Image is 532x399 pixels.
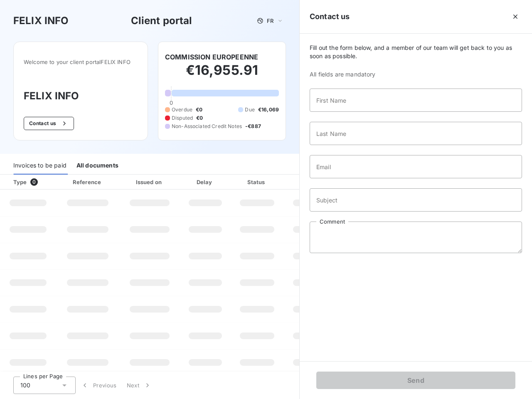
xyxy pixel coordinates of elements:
[8,178,54,186] div: Type
[310,188,522,212] input: placeholder
[245,106,254,113] span: Due
[172,123,242,130] span: Non-Associated Credit Notes
[30,178,38,186] span: 0
[310,11,350,22] h5: Contact us
[76,157,118,175] div: All documents
[310,155,522,178] input: placeholder
[13,13,69,28] h3: FELIX INFO
[76,377,122,394] button: Previous
[182,178,229,186] div: Delay
[24,59,138,65] span: Welcome to your client portal FELIX INFO
[245,123,261,130] span: -€887
[196,106,202,113] span: €0
[13,157,66,175] div: Invoices to be paid
[24,89,138,103] h3: FELIX INFO
[131,13,192,28] h3: Client portal
[310,70,522,79] span: All fields are mandatory
[172,114,193,122] span: Disputed
[165,52,258,62] h6: COMMISSION EUROPEENNE
[267,17,273,24] span: FR
[316,372,515,389] button: Send
[310,122,522,145] input: placeholder
[196,114,203,122] span: €0
[170,99,173,106] span: 0
[310,44,522,60] span: Fill out the form below, and a member of our team will get back to you as soon as possible.
[121,178,178,186] div: Issued on
[73,179,101,185] div: Reference
[310,89,522,112] input: placeholder
[232,178,282,186] div: Status
[165,62,279,87] h2: €16,955.91
[172,106,192,113] span: Overdue
[20,381,30,389] span: 100
[285,178,338,186] div: Amount
[122,377,157,394] button: Next
[258,106,279,113] span: €16,069
[24,117,74,130] button: Contact us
